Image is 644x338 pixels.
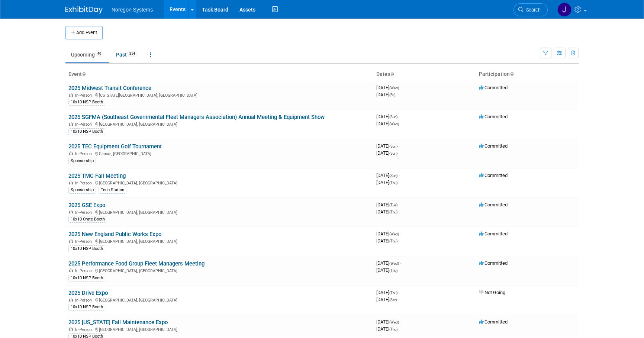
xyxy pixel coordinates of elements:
[479,290,505,295] span: Not Going
[75,327,94,332] span: In-Person
[69,298,73,302] img: In-Person Event
[68,209,370,215] div: [GEOGRAPHIC_DATA], [GEOGRAPHIC_DATA]
[376,297,397,302] span: [DATE]
[389,298,397,302] span: (Sat)
[75,239,94,244] span: In-Person
[69,268,73,272] img: In-Person Event
[68,202,105,209] a: 2025 GSE Expo
[479,143,508,149] span: Committed
[75,268,94,273] span: In-Person
[400,231,401,236] span: -
[479,114,508,119] span: Committed
[68,99,105,106] div: 10x10 NSP Booth
[557,3,571,17] img: Johana Gil
[389,261,399,265] span: (Wed)
[389,151,397,155] span: (Sun)
[376,143,400,149] span: [DATE]
[400,319,401,325] span: -
[68,231,161,238] a: 2025 New England Public Works Expo
[373,68,476,81] th: Dates
[389,122,399,126] span: (Wed)
[68,121,370,127] div: [GEOGRAPHIC_DATA], [GEOGRAPHIC_DATA]
[69,122,73,126] img: In-Person Event
[376,260,401,266] span: [DATE]
[376,267,397,273] span: [DATE]
[69,181,73,184] img: In-Person Event
[68,290,108,296] a: 2025 Drive Expo
[75,298,94,303] span: In-Person
[400,260,401,266] span: -
[68,275,105,281] div: 10x10 NSP Booth
[376,231,401,236] span: [DATE]
[68,304,105,310] div: 10x10 NSP Booth
[376,180,397,185] span: [DATE]
[389,93,395,97] span: (Fri)
[68,128,105,135] div: 10x10 NSP Booth
[68,267,370,273] div: [GEOGRAPHIC_DATA], [GEOGRAPHIC_DATA]
[68,326,370,332] div: [GEOGRAPHIC_DATA], [GEOGRAPHIC_DATA]
[389,268,397,273] span: (Thu)
[376,85,401,90] span: [DATE]
[389,181,397,185] span: (Thu)
[69,210,73,214] img: In-Person Event
[127,51,137,57] span: 254
[389,203,397,207] span: (Tue)
[479,319,508,325] span: Committed
[68,187,96,193] div: Sponsorship
[65,68,373,81] th: Event
[399,173,400,178] span: -
[110,48,143,62] a: Past254
[479,202,508,207] span: Committed
[75,181,94,186] span: In-Person
[68,158,96,164] div: Sponsorship
[524,7,541,13] span: Search
[389,86,399,90] span: (Wed)
[75,93,94,98] span: In-Person
[68,238,370,244] div: [GEOGRAPHIC_DATA], [GEOGRAPHIC_DATA]
[99,187,126,193] div: Tech Station
[376,121,399,126] span: [DATE]
[389,291,397,295] span: (Thu)
[399,114,400,119] span: -
[68,143,162,150] a: 2025 TEC Equipment Golf Tournament
[69,93,73,97] img: In-Person Event
[479,173,508,178] span: Committed
[68,180,370,186] div: [GEOGRAPHIC_DATA], [GEOGRAPHIC_DATA]
[389,144,397,148] span: (Sun)
[376,92,395,97] span: [DATE]
[68,245,105,252] div: 10x10 NSP Booth
[376,202,400,207] span: [DATE]
[389,115,397,119] span: (Sun)
[476,68,579,81] th: Participation
[399,202,400,207] span: -
[75,151,94,156] span: In-Person
[376,114,400,119] span: [DATE]
[376,319,401,325] span: [DATE]
[376,209,397,215] span: [DATE]
[112,7,153,13] span: Noregon Systems
[75,122,94,127] span: In-Person
[68,85,151,91] a: 2025 Midwest Transit Conference
[75,210,94,215] span: In-Person
[376,238,397,244] span: [DATE]
[68,92,370,98] div: [US_STATE][GEOGRAPHIC_DATA], [GEOGRAPHIC_DATA]
[65,26,103,39] button: Add Event
[65,48,109,62] a: Upcoming40
[376,326,397,332] span: [DATE]
[376,150,397,156] span: [DATE]
[479,85,508,90] span: Committed
[69,239,73,243] img: In-Person Event
[68,260,205,267] a: 2025 Performance Food Group Fleet Managers Meeting
[68,150,370,156] div: Camas, [GEOGRAPHIC_DATA]
[95,51,103,57] span: 40
[399,143,400,149] span: -
[82,71,86,77] a: Sort by Event Name
[399,290,400,295] span: -
[68,216,107,223] div: 10x10 Crate Booth
[376,173,400,178] span: [DATE]
[389,320,399,324] span: (Wed)
[389,327,397,331] span: (Thu)
[68,114,325,120] a: 2025 SGFMA (Southeast Governmental Fleet Managers Association) Annual Meeting & Equipment Show
[65,6,103,14] img: ExhibitDay
[69,327,73,331] img: In-Person Event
